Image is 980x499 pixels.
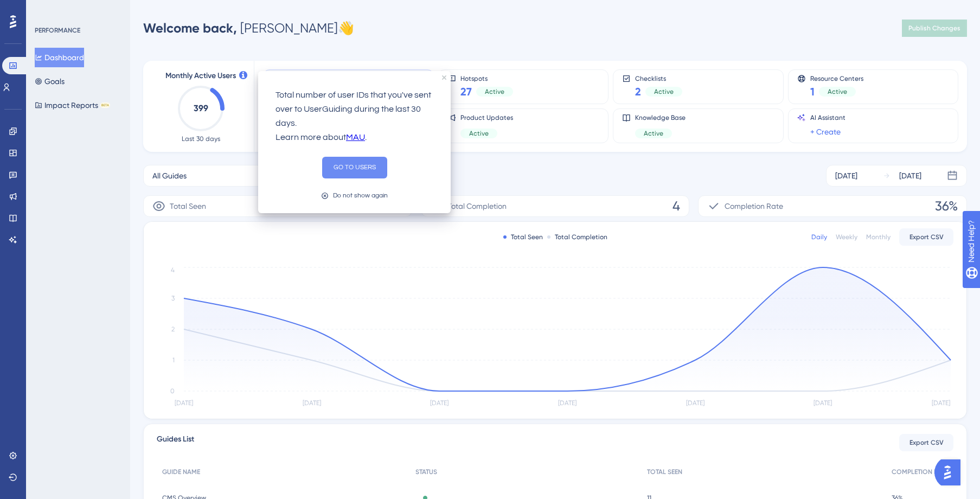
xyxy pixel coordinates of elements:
[276,131,433,145] p: Learn more about .
[644,129,663,138] span: Active
[814,399,832,407] tspan: [DATE]
[162,468,200,476] span: GUIDE NAME
[892,468,948,476] span: COMPLETION RATE
[35,95,110,115] button: Impact ReportsBETA
[143,20,354,37] div: [PERSON_NAME] 👋
[654,87,674,96] span: Active
[460,74,513,82] span: Hotspots
[333,190,388,201] div: Do not show again
[171,325,175,333] tspan: 2
[303,399,321,407] tspan: [DATE]
[100,103,110,108] div: BETA
[447,200,507,213] span: Total Completion
[460,84,472,99] span: 27
[469,129,489,138] span: Active
[157,433,194,452] span: Guides List
[810,113,846,122] span: AI Assistant
[143,20,237,36] span: Welcome back,
[899,228,953,246] button: Export CSV
[828,87,847,96] span: Active
[647,468,682,476] span: TOTAL SEEN
[415,468,437,476] span: STATUS
[725,200,783,213] span: Completion Rate
[835,169,857,182] div: [DATE]
[686,399,704,407] tspan: [DATE]
[35,48,84,67] button: Dashboard
[902,20,967,37] button: Publish Changes
[810,74,863,82] span: Resource Centers
[810,84,815,99] span: 1
[175,399,193,407] tspan: [DATE]
[672,197,680,215] span: 4
[635,74,682,82] span: Checklists
[25,3,68,16] span: Need Help?
[811,233,827,241] div: Daily
[35,26,80,35] div: PERFORMANCE
[558,399,577,407] tspan: [DATE]
[503,233,543,241] div: Total Seen
[635,113,686,122] span: Knowledge Base
[346,131,365,145] a: MAU
[35,72,65,91] button: Goals
[152,169,187,182] span: All Guides
[908,24,960,33] span: Publish Changes
[172,356,175,364] tspan: 1
[932,399,950,407] tspan: [DATE]
[322,157,387,178] button: GO TO USERS
[170,200,206,213] span: Total Seen
[935,197,958,215] span: 36%
[909,233,944,241] span: Export CSV
[866,233,891,241] div: Monthly
[143,165,336,187] button: All Guides
[899,169,921,182] div: [DATE]
[909,438,944,447] span: Export CSV
[485,87,504,96] span: Active
[836,233,857,241] div: Weekly
[170,387,175,395] tspan: 0
[171,295,175,302] tspan: 3
[547,233,607,241] div: Total Completion
[810,125,841,138] a: + Create
[934,456,967,489] iframe: UserGuiding AI Assistant Launcher
[165,69,236,82] span: Monthly Active Users
[430,399,449,407] tspan: [DATE]
[460,113,513,122] span: Product Updates
[442,75,446,80] div: close tooltip
[182,135,220,143] span: Last 30 days
[171,266,175,274] tspan: 4
[194,103,208,113] text: 399
[635,84,641,99] span: 2
[276,88,433,131] p: Total number of user IDs that you've sent over to UserGuiding during the last 30 days.
[899,434,953,451] button: Export CSV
